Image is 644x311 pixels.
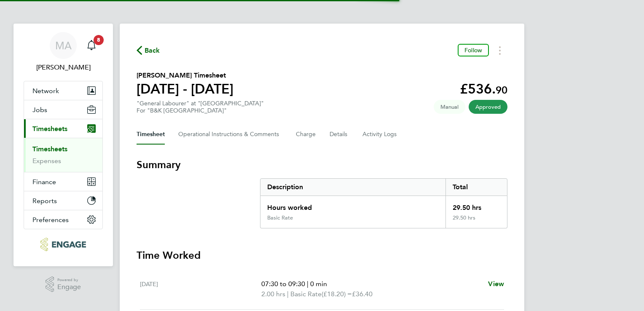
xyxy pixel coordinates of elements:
div: Timesheets [24,138,102,172]
span: Matthew Arno [24,62,103,72]
span: This timesheet was manually created. [434,100,465,114]
button: Activity Logs [362,124,398,145]
div: Hours worked [260,196,445,214]
a: Expenses [32,157,61,165]
a: Go to home page [24,238,103,251]
div: 29.50 hrs [445,196,507,214]
div: "General Labourer" at "[GEOGRAPHIC_DATA]" [137,100,264,114]
a: Timesheets [32,145,67,153]
span: This timesheet has been approved. [469,100,507,114]
span: Timesheets [32,125,67,133]
div: For "B&K [GEOGRAPHIC_DATA]" [137,107,264,114]
button: Timesheets [24,119,102,138]
div: Basic Rate [267,214,293,221]
span: Basic Rate [290,289,322,299]
span: MA [55,40,72,51]
a: Powered byEngage [46,276,81,292]
h2: [PERSON_NAME] Timesheet [137,70,233,80]
button: Operational Instructions & Comments [178,124,282,145]
span: Follow [464,46,482,54]
span: Powered by [57,276,81,284]
span: Finance [32,178,56,186]
h1: [DATE] - [DATE] [137,80,233,97]
button: Charge [296,124,316,145]
span: | [307,280,309,288]
span: 07:30 to 09:30 [261,280,305,288]
span: Preferences [32,216,69,224]
div: Summary [260,178,507,228]
span: View [488,280,504,288]
div: Total [445,179,507,196]
h3: Summary [137,158,507,172]
div: Description [260,179,445,196]
div: [DATE] [140,279,261,299]
div: 29.50 hrs [445,214,507,228]
button: Follow [458,44,489,56]
span: Back [145,46,160,56]
app-decimal: £536. [460,81,507,97]
button: Timesheet [137,124,165,145]
button: Details [330,124,349,145]
button: Back [137,45,160,56]
img: bandk-logo-retina.png [40,238,86,251]
button: Preferences [24,210,102,229]
a: View [488,279,504,289]
span: 8 [94,35,104,45]
a: MA[PERSON_NAME] [24,32,103,72]
button: Network [24,81,102,100]
span: Engage [57,284,81,291]
span: Jobs [32,106,47,114]
span: | [287,290,289,298]
span: £36.40 [352,290,373,298]
span: 90 [496,84,507,96]
a: 8 [83,32,100,59]
span: (£18.20) = [322,290,352,298]
button: Jobs [24,100,102,119]
button: Reports [24,191,102,210]
button: Finance [24,172,102,191]
span: 2.00 hrs [261,290,285,298]
span: Network [32,87,59,95]
span: 0 min [310,280,327,288]
h3: Time Worked [137,249,507,262]
button: Timesheets Menu [492,44,507,57]
nav: Main navigation [13,24,113,266]
span: Reports [32,197,57,205]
